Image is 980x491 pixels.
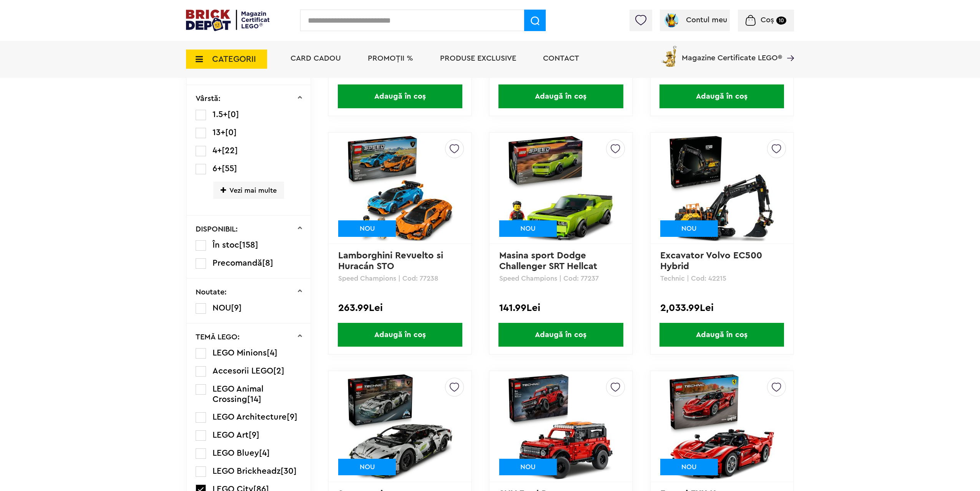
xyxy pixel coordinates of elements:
span: Coș [761,16,774,24]
span: Contul meu [686,16,727,24]
a: Adaugă în coș [329,84,471,108]
img: Ferrari FXX K [668,373,776,480]
span: [8] [262,259,273,267]
a: Contul meu [663,16,727,24]
a: Adaugă în coș [651,323,793,347]
span: Accesorii LEGO [213,367,273,375]
img: Lamborghini Revuelto si Huracán STO [346,134,454,242]
img: Excavator Volvo EC500 Hybrid [668,134,776,242]
a: Adaugă în coș [329,323,471,347]
span: [9] [249,431,259,439]
span: LEGO Bluey [213,449,259,457]
a: Adaugă în coș [490,84,632,108]
p: Speed Champions | Cod: 77238 [338,275,462,282]
span: [0] [225,128,237,137]
div: NOU [338,220,396,237]
span: [0] [228,110,239,119]
span: [30] [281,467,297,475]
span: 13+ [213,128,225,137]
a: Card Cadou [291,55,341,62]
div: 141.99Lei [499,303,623,313]
p: Technic | Cod: 42215 [660,275,784,282]
span: Adaugă în coș [659,84,784,108]
p: TEMĂ LEGO: [196,333,240,341]
span: [4] [267,349,277,357]
span: 4+ [213,146,222,155]
p: Speed Champions | Cod: 77237 [499,275,623,282]
span: [22] [222,146,238,155]
div: 2,033.99Lei [660,303,784,313]
span: Magazine Certificate LEGO® [682,44,782,62]
span: LEGO Art [213,431,249,439]
span: Adaugă în coș [338,323,462,347]
a: Adaugă în coș [651,84,793,108]
a: PROMOȚII % [368,55,413,62]
span: CATEGORII [212,55,256,63]
span: [9] [287,413,297,421]
a: Produse exclusive [440,55,516,62]
span: [4] [259,449,270,457]
span: LEGO Architecture [213,413,287,421]
img: Supermasina sport Lamborghini Revuelto [346,373,454,480]
span: Adaugă în coș [338,84,462,108]
span: LEGO Minions [213,349,267,357]
a: Contact [543,55,579,62]
a: Adaugă în coș [490,323,632,347]
p: Vârstă: [196,95,221,102]
img: SUV Ford Bronco [507,373,615,480]
div: 263.99Lei [338,303,462,313]
a: Masina sport Dodge Challenger SRT Hellcat [499,251,597,271]
span: Adaugă în coș [498,323,623,347]
a: Excavator Volvo EC500 Hybrid [660,251,765,271]
span: [158] [239,241,258,249]
p: DISPONIBIL: [196,225,238,233]
span: În stoc [213,241,239,249]
span: [14] [247,395,261,403]
span: [2] [273,367,284,375]
span: [9] [231,304,242,312]
div: NOU [499,220,557,237]
div: NOU [499,459,557,475]
div: NOU [338,459,396,475]
small: 10 [776,17,786,25]
div: NOU [660,459,718,475]
span: LEGO Animal Crossing [213,385,264,403]
span: 1.5+ [213,110,228,119]
a: Magazine Certificate LEGO® [782,44,794,52]
img: Masina sport Dodge Challenger SRT Hellcat [507,134,615,242]
span: 6+ [213,164,222,173]
div: NOU [660,220,718,237]
span: [55] [222,164,237,173]
a: Lamborghini Revuelto si Huracán STO [338,251,446,271]
span: Adaugă în coș [498,84,623,108]
span: Vezi mai multe [213,182,284,199]
span: Adaugă în coș [659,323,784,347]
span: LEGO Brickheadz [213,467,281,475]
span: NOU [213,304,231,312]
span: Precomandă [213,259,262,267]
p: Noutate: [196,288,227,296]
